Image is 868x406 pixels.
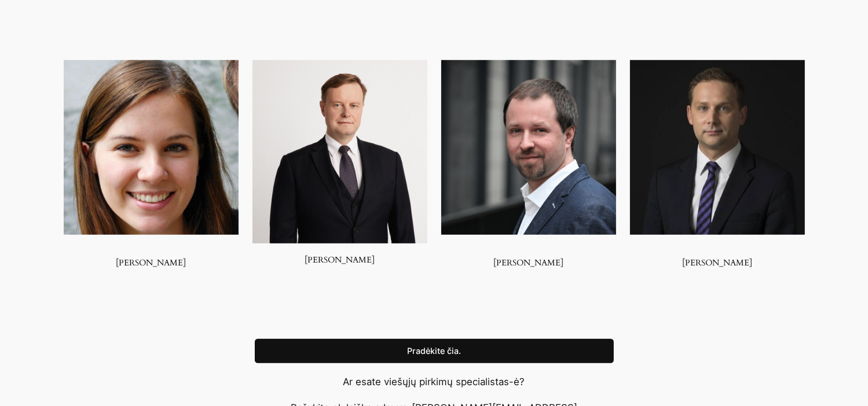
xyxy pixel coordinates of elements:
[255,374,614,389] p: Ar esate viešųjų pirkimų specialistas-ė?
[64,258,239,268] h3: [PERSON_NAME]
[441,258,616,268] h3: [PERSON_NAME]
[255,339,614,363] a: Pradėkite čia.
[630,258,805,268] h3: [PERSON_NAME]
[252,255,427,265] h3: [PERSON_NAME]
